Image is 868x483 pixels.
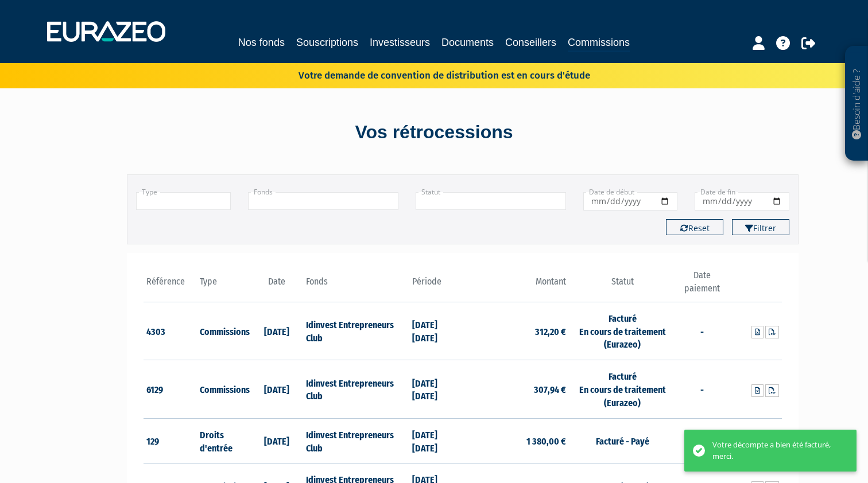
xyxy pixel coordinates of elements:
th: Statut [569,269,675,302]
button: Filtrer [732,219,789,235]
p: Votre demande de convention de distribution est en cours d'étude [265,66,590,83]
td: [DATE] [DATE] [409,418,463,463]
td: Idinvest Entrepreneurs Club [303,360,409,419]
td: [DATE] [DATE] [409,360,463,419]
a: Investisseurs [370,34,430,50]
td: [DATE] [250,418,303,463]
th: Période [409,269,463,302]
img: 1732889491-logotype_eurazeo_blanc_rvb.png [47,21,165,42]
td: - [676,418,729,463]
td: 129 [144,418,197,463]
th: Référence [144,269,197,302]
td: [DATE] [DATE] [409,302,463,360]
th: Fonds [303,269,409,302]
td: 312,20 € [463,302,569,360]
p: Besoin d'aide ? [850,52,863,155]
th: Montant [463,269,569,302]
td: 307,94 € [463,360,569,419]
td: [DATE] [250,302,303,360]
div: Vos rétrocessions [107,119,761,146]
a: Commissions [568,34,630,52]
td: Droits d'entrée [197,418,250,463]
a: Nos fonds [238,34,285,50]
td: 6129 [144,360,197,419]
td: Idinvest Entrepreneurs Club [303,302,409,360]
a: Conseillers [505,34,556,50]
td: Idinvest Entrepreneurs Club [303,418,409,463]
td: [DATE] [250,360,303,419]
td: - [676,360,729,419]
div: Votre décompte a bien été facturé, merci. [712,439,839,462]
button: Reset [666,219,723,235]
td: - [676,302,729,360]
td: 1 380,00 € [463,418,569,463]
td: Facturé - Payé [569,418,675,463]
th: Type [197,269,250,302]
a: Documents [441,34,494,50]
td: Facturé En cours de traitement (Eurazeo) [569,360,675,419]
a: Souscriptions [296,34,358,50]
th: Date [250,269,303,302]
td: Commissions [197,360,250,419]
td: 4303 [144,302,197,360]
td: Commissions [197,302,250,360]
td: Facturé En cours de traitement (Eurazeo) [569,302,675,360]
th: Date paiement [676,269,729,302]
